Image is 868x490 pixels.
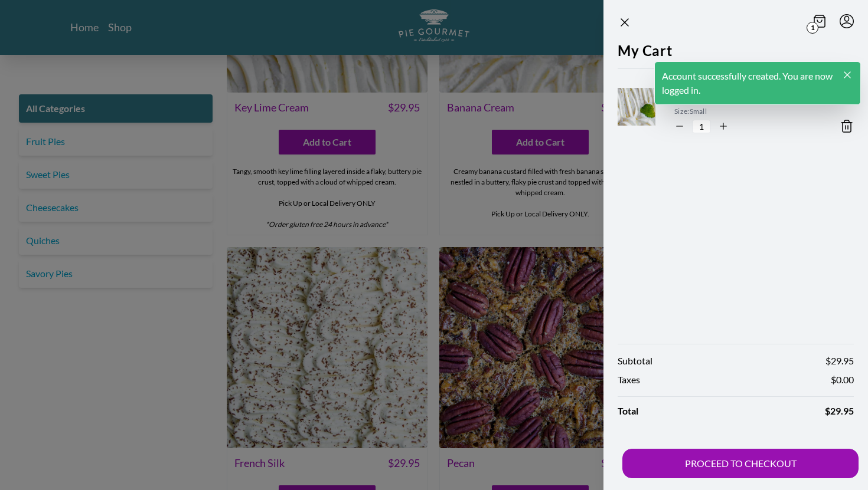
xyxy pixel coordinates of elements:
[674,106,807,117] span: Size: Small
[622,449,859,478] button: PROCEED TO CHECKOUT
[831,373,854,387] span: $ 0.00
[825,404,854,418] span: $ 29.95
[612,77,684,149] img: Product Image
[840,14,854,28] button: Menu
[825,354,854,368] span: $ 29.95
[618,373,640,387] span: Taxes
[807,22,818,34] span: 1
[618,40,854,68] h2: My Cart
[618,404,638,418] span: Total
[618,15,632,29] button: Close panel
[841,69,853,81] button: Close panel
[618,354,652,368] span: Subtotal
[662,69,841,97] h1: Account successfully created. You are now logged in.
